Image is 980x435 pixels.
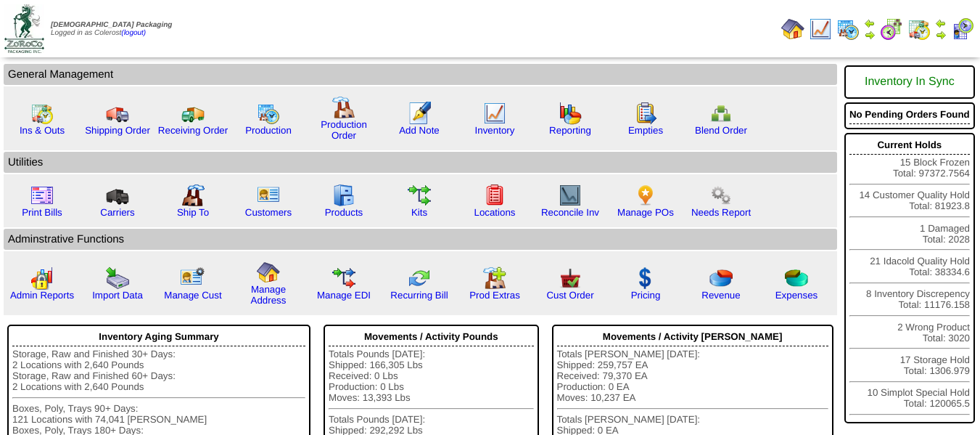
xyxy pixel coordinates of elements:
[864,29,876,41] img: arrowright.gif
[709,267,733,290] img: pie_chart.png
[10,290,74,301] a: Admin Reports
[321,119,367,141] a: Production Order
[325,207,363,218] a: Products
[12,328,305,346] div: Inventory Aging Summary
[541,207,599,218] a: Reconcile Inv
[106,102,129,125] img: truck.gif
[4,4,44,53] img: zoroco-logo-small.webp
[935,29,947,41] img: arrowright.gif
[836,17,860,41] img: calendarprod.gif
[30,184,54,207] img: invoice2.gif
[935,17,947,29] img: arrowleft.gif
[634,184,657,207] img: po.png
[617,207,674,218] a: Manage POs
[880,17,903,41] img: calendarblend.gif
[709,102,733,125] img: network.png
[4,152,837,173] td: Utilities
[701,290,740,301] a: Revenue
[475,125,515,136] a: Inventory
[257,102,280,125] img: calendarprod.gif
[483,102,506,125] img: line_graph.gif
[158,125,228,136] a: Receiving Order
[106,184,129,207] img: truck3.gif
[775,290,818,301] a: Expenses
[469,290,520,301] a: Prod Extras
[634,267,657,290] img: dollar.gif
[864,17,876,29] img: arrowleft.gif
[85,125,150,136] a: Shipping Order
[399,125,440,136] a: Add Note
[251,284,287,306] a: Manage Address
[557,328,828,346] div: Movements / Activity [PERSON_NAME]
[22,207,62,218] a: Print Bills
[332,267,355,290] img: edi.gif
[332,96,355,119] img: factory.gif
[709,184,733,207] img: workflow.png
[92,290,143,301] a: Import Data
[4,64,837,85] td: General Management
[695,125,747,136] a: Blend Order
[177,207,209,218] a: Ship To
[51,21,172,29] span: [DEMOGRAPHIC_DATA] Packaging
[483,184,506,207] img: locations.gif
[483,267,506,290] img: prodextras.gif
[951,17,974,41] img: calendarcustomer.gif
[100,207,134,218] a: Carriers
[181,184,205,207] img: factory2.gif
[20,125,65,136] a: Ins & Outs
[4,229,837,250] td: Adminstrative Functions
[849,136,970,155] div: Current Holds
[628,125,663,136] a: Empties
[844,133,975,423] div: 15 Block Frozen Total: 97372.7564 14 Customer Quality Hold Total: 81923.8 1 Damaged Total: 2028 2...
[559,267,582,290] img: cust_order.png
[559,184,582,207] img: line_graph2.gif
[408,184,431,207] img: workflow.gif
[180,267,207,290] img: managecust.png
[634,102,657,125] img: workorder.gif
[317,290,371,301] a: Manage EDI
[781,17,804,41] img: home.gif
[245,207,292,218] a: Customers
[257,261,280,284] img: home.gif
[474,207,515,218] a: Locations
[106,267,129,290] img: import.gif
[631,290,661,301] a: Pricing
[849,105,970,124] div: No Pending Orders Found
[30,102,54,125] img: calendarinout.gif
[245,125,292,136] a: Production
[559,102,582,125] img: graph.gif
[164,290,221,301] a: Manage Cust
[411,207,427,218] a: Kits
[691,207,751,218] a: Needs Report
[907,17,931,41] img: calendarinout.gif
[181,102,205,125] img: truck2.gif
[390,290,448,301] a: Recurring Bill
[408,267,431,290] img: reconcile.gif
[257,184,280,207] img: customers.gif
[549,125,591,136] a: Reporting
[408,102,431,125] img: orders.gif
[849,68,970,96] div: Inventory In Sync
[30,267,54,290] img: graph2.png
[785,267,808,290] img: pie_chart2.png
[546,290,593,301] a: Cust Order
[332,184,355,207] img: cabinet.gif
[809,17,832,41] img: line_graph.gif
[51,21,172,37] span: Logged in as Colerost
[329,328,533,346] div: Movements / Activity Pounds
[121,29,146,37] a: (logout)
